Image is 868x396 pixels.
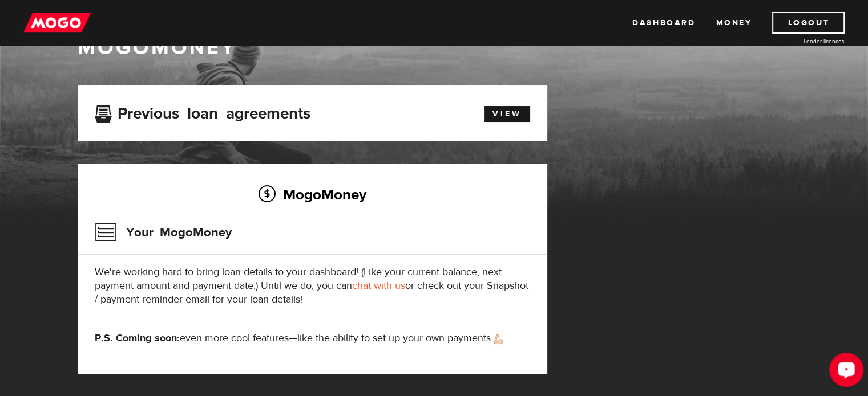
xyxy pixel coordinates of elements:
a: View [484,106,530,122]
p: We're working hard to bring loan details to your dashboard! (Like your current balance, next paym... [95,266,530,307]
p: even more cool features—like the ability to set up your own payments [95,332,530,345]
h3: Your MogoMoney [95,218,232,247]
a: chat with us [352,279,405,292]
a: Dashboard [632,12,695,34]
a: Lender licences [759,37,845,46]
a: Logout [772,12,845,34]
img: strong arm emoji [494,334,503,344]
strong: P.S. Coming soon: [95,332,180,345]
h2: MogoMoney [95,182,530,206]
iframe: LiveChat chat widget [820,348,868,396]
a: Money [716,12,752,34]
img: mogo_logo-11ee424be714fa7cbb0f0f49df9e16ec.png [23,12,91,34]
h1: MogoMoney [78,36,791,60]
h3: Previous loan agreements [95,104,310,119]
